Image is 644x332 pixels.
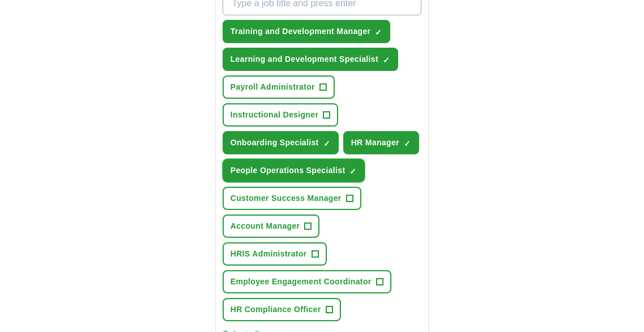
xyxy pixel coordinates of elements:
[231,220,300,232] span: Account Manager
[231,53,378,65] span: Learning and Development Specialist
[323,139,330,148] span: ✓
[223,48,398,71] button: Learning and Development Specialist✓
[223,103,339,127] button: Instructional Designer
[223,20,391,43] button: Training and Development Manager✓
[223,75,335,99] button: Payroll Administrator
[351,137,399,149] span: HR Manager
[223,131,339,154] button: Onboarding Specialist✓
[231,276,372,288] span: Employee Engagement Coordinator
[231,192,342,204] span: Customer Success Manager
[231,137,319,149] span: Onboarding Specialist
[223,242,327,266] button: HRIS Administrator
[223,159,365,182] button: People Operations Specialist✓
[383,56,390,65] span: ✓
[404,139,411,148] span: ✓
[343,131,419,154] button: HR Manager✓
[223,215,320,238] button: Account Manager
[223,270,391,293] button: Employee Engagement Coordinator
[231,304,321,316] span: HR Compliance Officer
[231,248,307,260] span: HRIS Administrator
[223,298,341,321] button: HR Compliance Officer
[375,28,382,37] span: ✓
[349,167,356,176] span: ✓
[223,187,361,210] button: Customer Success Manager
[231,26,371,37] span: Training and Development Manager
[231,109,319,121] span: Instructional Designer
[231,165,346,176] span: People Operations Specialist
[231,81,315,93] span: Payroll Administrator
